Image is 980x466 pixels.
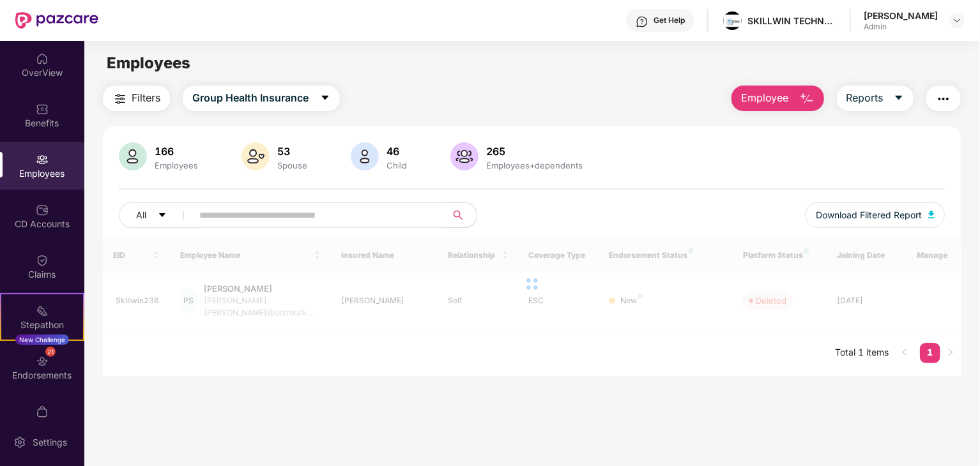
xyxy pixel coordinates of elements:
span: All [136,208,146,222]
span: Reports [846,90,884,106]
img: svg+xml;base64,PHN2ZyB4bWxucz0iaHR0cDovL3d3dy53My5vcmcvMjAwMC9zdmciIHhtbG5zOnhsaW5rPSJodHRwOi8vd3... [351,142,379,170]
img: svg+xml;base64,PHN2ZyBpZD0iRHJvcGRvd24tMzJ4MzIiIHhtbG5zPSJodHRwOi8vd3d3LnczLm9yZy8yMDAwL3N2ZyIgd2... [952,15,962,26]
button: left [894,343,915,363]
img: svg+xml;base64,PHN2ZyB4bWxucz0iaHR0cDovL3d3dy53My5vcmcvMjAwMC9zdmciIHdpZHRoPSIyNCIgaGVpZ2h0PSIyNC... [112,91,128,107]
img: svg+xml;base64,PHN2ZyB4bWxucz0iaHR0cDovL3d3dy53My5vcmcvMjAwMC9zdmciIHdpZHRoPSIyMSIgaGVpZ2h0PSIyMC... [36,304,49,317]
div: New Challenge [15,334,69,345]
img: svg+xml;base64,PHN2ZyBpZD0iRW1wbG95ZWVzIiB4bWxucz0iaHR0cDovL3d3dy53My5vcmcvMjAwMC9zdmciIHdpZHRoPS... [36,153,49,166]
span: caret-down [894,93,904,104]
img: svg+xml;base64,PHN2ZyBpZD0iSGVscC0zMngzMiIgeG1sbnM9Imh0dHA6Ly93d3cudzMub3JnLzIwMDAvc3ZnIiB3aWR0aD... [636,15,648,28]
span: left [901,349,908,356]
div: 53 [275,145,310,158]
div: Spouse [275,160,310,170]
div: Admin [864,22,938,32]
button: Download Filtered Report [806,202,945,228]
span: Employee [741,90,789,106]
img: svg+xml;base64,PHN2ZyBpZD0iQ0RfQWNjb3VudHMiIGRhdGEtbmFtZT0iQ0QgQWNjb3VudHMiIHhtbG5zPSJodHRwOi8vd3... [36,204,49,216]
img: svg+xml;base64,PHN2ZyBpZD0iSG9tZSIgeG1sbnM9Imh0dHA6Ly93d3cudzMub3JnLzIwMDAvc3ZnIiB3aWR0aD0iMjAiIG... [36,52,49,65]
div: [PERSON_NAME] [864,10,938,22]
li: Next Page [940,343,961,363]
img: svg+xml;base64,PHN2ZyB4bWxucz0iaHR0cDovL3d3dy53My5vcmcvMjAwMC9zdmciIHhtbG5zOnhsaW5rPSJodHRwOi8vd3... [928,211,935,218]
img: svg+xml;base64,PHN2ZyB4bWxucz0iaHR0cDovL3d3dy53My5vcmcvMjAwMC9zdmciIHhtbG5zOnhsaW5rPSJodHRwOi8vd3... [119,142,147,170]
div: Get Help [654,15,685,26]
span: caret-down [158,211,167,221]
img: svg+xml;base64,PHN2ZyB4bWxucz0iaHR0cDovL3d3dy53My5vcmcvMjAwMC9zdmciIHhtbG5zOnhsaW5rPSJodHRwOi8vd3... [450,142,479,170]
div: 21 [45,347,56,357]
span: Employees [107,54,190,72]
div: Child [384,160,410,170]
div: 46 [384,145,410,158]
div: 166 [152,145,201,158]
div: Employees [152,160,201,170]
button: right [940,343,961,363]
div: Stepathon [1,319,83,331]
li: Total 1 items [836,343,889,363]
button: Allcaret-down [119,202,197,228]
img: svg+xml;base64,PHN2ZyBpZD0iQmVuZWZpdHMiIHhtbG5zPSJodHRwOi8vd3d3LnczLm9yZy8yMDAwL3N2ZyIgd2lkdGg9Ij... [36,103,49,116]
span: right [947,349,954,356]
img: svg+xml;base64,PHN2ZyB4bWxucz0iaHR0cDovL3d3dy53My5vcmcvMjAwMC9zdmciIHhtbG5zOnhsaW5rPSJodHRwOi8vd3... [241,142,270,170]
div: 265 [484,145,585,158]
button: Filters [103,86,170,111]
span: Group Health Insurance [192,90,309,106]
span: Filters [132,90,160,106]
div: Employees+dependents [484,160,585,170]
div: Settings [29,436,71,449]
span: Download Filtered Report [816,208,922,222]
a: 1 [920,343,940,362]
img: svg+xml;base64,PHN2ZyB4bWxucz0iaHR0cDovL3d3dy53My5vcmcvMjAwMC9zdmciIHhtbG5zOnhsaW5rPSJodHRwOi8vd3... [799,91,815,107]
li: 1 [920,343,940,363]
button: Reportscaret-down [837,86,914,111]
img: svg+xml;base64,PHN2ZyBpZD0iU2V0dGluZy0yMHgyMCIgeG1sbnM9Imh0dHA6Ly93d3cudzMub3JnLzIwMDAvc3ZnIiB3aW... [13,436,26,449]
div: SKILLWIN TECHNOLOGY PRIVATE LIMITED [747,15,837,27]
img: svg+xml;base64,PHN2ZyBpZD0iTXlfT3JkZXJzIiBkYXRhLW5hbWU9Ik15IE9yZGVycyIgeG1sbnM9Imh0dHA6Ly93d3cudz... [36,405,49,418]
button: Employee [731,86,824,111]
span: caret-down [320,93,330,104]
img: logo.jpg [723,11,742,30]
span: search [445,210,470,220]
button: search [445,202,477,228]
img: svg+xml;base64,PHN2ZyBpZD0iQ2xhaW0iIHhtbG5zPSJodHRwOi8vd3d3LnczLm9yZy8yMDAwL3N2ZyIgd2lkdGg9IjIwIi... [36,254,49,267]
li: Previous Page [894,343,915,363]
img: svg+xml;base64,PHN2ZyB4bWxucz0iaHR0cDovL3d3dy53My5vcmcvMjAwMC9zdmciIHdpZHRoPSIyNCIgaGVpZ2h0PSIyNC... [936,91,951,107]
img: svg+xml;base64,PHN2ZyBpZD0iRW5kb3JzZW1lbnRzIiB4bWxucz0iaHR0cDovL3d3dy53My5vcmcvMjAwMC9zdmciIHdpZH... [36,355,49,368]
button: Group Health Insurancecaret-down [183,86,340,111]
img: New Pazcare Logo [15,12,98,29]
